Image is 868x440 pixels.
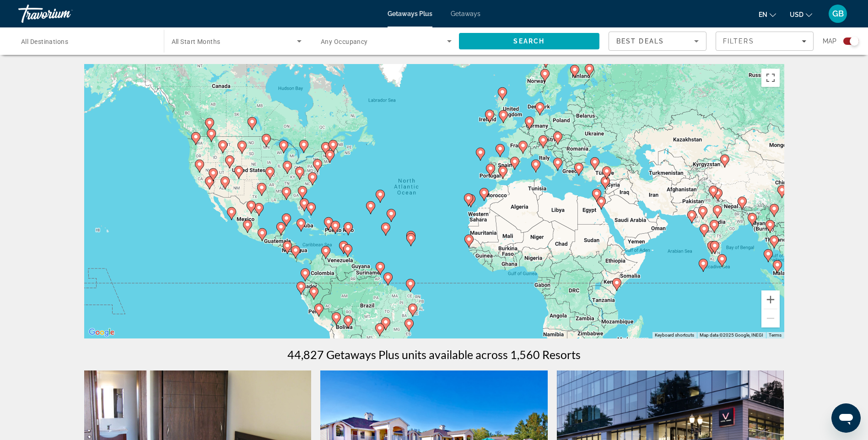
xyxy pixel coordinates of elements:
span: GB [832,9,844,18]
a: Travorium [18,2,110,26]
button: Change currency [790,8,812,21]
button: Zoom in [761,290,780,309]
h1: 44,827 Getaways Plus units available across 1,560 Resorts [287,348,581,361]
img: Google [86,327,117,338]
span: Search [513,38,545,45]
span: Filters [723,38,754,45]
mat-select: Sort by [616,36,699,47]
button: Zoom out [761,309,780,327]
a: Getaways Plus [388,10,432,17]
span: Best Deals [616,38,664,45]
span: All Start Months [172,38,221,45]
button: Filters [716,32,814,51]
a: Open this area in Google Maps (opens a new window) [86,327,117,338]
span: Map [823,35,836,48]
span: USD [790,11,803,18]
iframe: Button to launch messaging window [831,403,861,433]
button: Search [459,33,600,49]
button: Change language [759,8,776,21]
span: All Destinations [21,38,68,45]
span: Map data ©2025 Google, INEGI [700,333,763,338]
button: Keyboard shortcuts [655,332,694,338]
button: User Menu [826,4,850,23]
a: Terms (opens in new tab) [769,333,782,338]
a: Getaways [451,10,480,17]
span: en [759,11,767,18]
span: Any Occupancy [321,38,368,45]
input: Select destination [21,36,152,47]
button: Toggle fullscreen view [761,69,780,87]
